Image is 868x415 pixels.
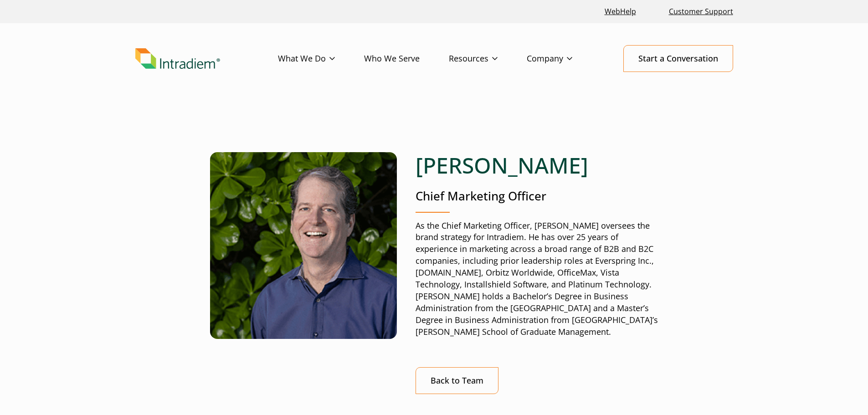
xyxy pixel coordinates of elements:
img: Intradiem [135,48,220,69]
a: Start a Conversation [623,45,733,72]
a: Link opens in a new window [601,2,640,21]
a: Customer Support [665,2,737,21]
a: Link to homepage of Intradiem [135,48,278,69]
h1: [PERSON_NAME] [416,152,658,179]
p: Chief Marketing Officer [416,188,658,205]
a: Back to Team [416,367,498,394]
a: Who We Serve [364,46,449,72]
img: Tom Russell [210,152,397,339]
p: As the Chief Marketing Officer, [PERSON_NAME] oversees the brand strategy for Intradiem. He has o... [416,220,658,338]
a: What We Do [278,46,364,72]
a: Company [527,46,601,72]
a: Resources [449,46,527,72]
